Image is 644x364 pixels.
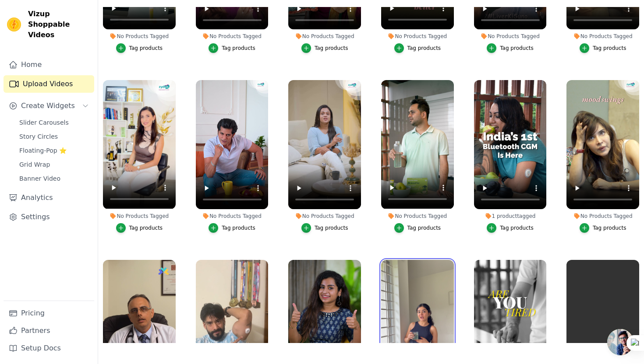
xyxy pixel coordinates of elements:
button: Tag products [209,223,255,233]
div: No Products Tagged [196,213,269,220]
div: Tag products [315,45,348,52]
button: Tag products [209,43,255,53]
span: Vizup Shoppable Videos [28,9,91,40]
button: Tag products [580,223,626,233]
div: No Products Tagged [103,33,176,40]
a: Floating-Pop ⭐ [14,144,94,157]
div: No Products Tagged [288,213,361,220]
div: No Products Tagged [103,213,176,220]
button: Tag products [301,43,348,53]
button: Tag products [394,43,441,53]
div: Tag products [500,45,534,52]
a: Partners [4,322,94,339]
a: Grid Wrap [14,158,94,171]
div: Tag products [129,224,163,231]
button: Tag products [301,223,348,233]
div: Tag products [222,224,255,231]
div: Tag products [315,224,348,231]
div: Tag products [129,45,163,52]
button: Create Widgets [4,97,94,115]
div: No Products Tagged [566,213,639,220]
span: Create Widgets [21,101,75,111]
div: Tag products [407,224,441,231]
button: Tag products [487,223,534,233]
a: Upload Videos [4,75,94,93]
span: Story Circles [19,132,58,141]
span: Grid Wrap [19,160,50,169]
a: Slider Carousels [14,116,94,129]
a: Home [4,56,94,73]
div: Tag products [593,45,626,52]
button: Tag products [116,43,163,53]
span: Banner Video [19,174,60,183]
img: Vizup [7,17,21,31]
div: Tag products [407,45,441,52]
a: Setup Docs [4,339,94,357]
button: Tag products [487,43,534,53]
div: Tag products [593,224,626,231]
div: 1 product tagged [474,213,547,220]
a: Pricing [4,304,94,322]
button: Tag products [394,223,441,233]
div: No Products Tagged [381,213,454,220]
a: Story Circles [14,130,94,143]
div: No Products Tagged [566,33,639,40]
span: Slider Carousels [19,118,69,127]
button: Tag products [116,223,163,233]
div: No Products Tagged [381,33,454,40]
a: Analytics [4,189,94,206]
div: Tag products [222,45,255,52]
div: Tag products [500,224,534,231]
div: No Products Tagged [196,33,269,40]
a: Banner Video [14,172,94,185]
div: No Products Tagged [474,33,547,40]
a: Settings [4,208,94,226]
span: Floating-Pop ⭐ [19,146,67,155]
div: No Products Tagged [288,33,361,40]
a: Open chat [607,329,633,355]
button: Tag products [580,43,626,53]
